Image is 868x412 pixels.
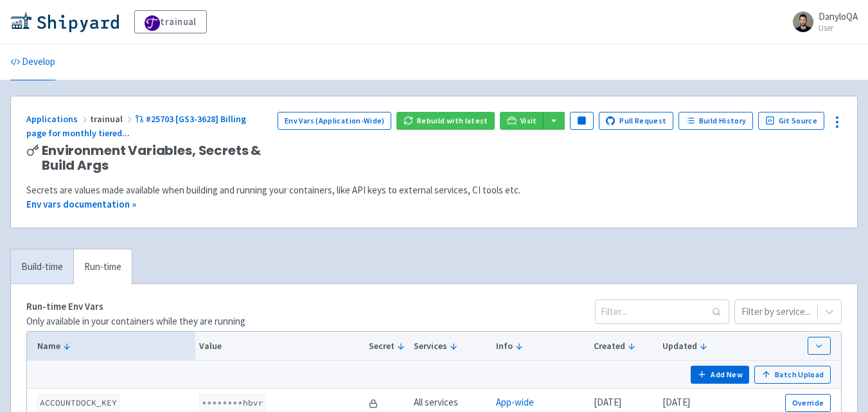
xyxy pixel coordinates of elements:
[278,112,391,130] a: Env Vars (Application-Wide)
[662,396,690,408] time: [DATE]
[758,112,824,130] a: Git Source
[134,10,207,33] a: trainual
[691,366,750,384] button: Add New
[414,339,488,353] button: Services
[26,183,842,198] div: Secrets are values made available when building and running your containers, like API keys to ext...
[26,113,246,139] a: #25703 [GS3-3628] Billing page for monthly tiered...
[10,44,55,80] a: Develop
[73,249,132,285] a: Run-time
[599,112,674,130] a: Pull Request
[570,112,593,130] button: Pause
[785,394,831,412] button: Override
[496,339,586,353] button: Info
[594,339,654,353] button: Created
[369,339,405,353] button: Secret
[396,112,495,130] button: Rebuild with latest
[11,249,73,285] a: Build-time
[500,112,544,130] a: Visit
[195,332,365,361] th: Value
[819,10,858,22] span: DanyloQA
[819,24,858,32] small: User
[26,314,245,329] p: Only available in your containers while they are running
[26,198,136,210] a: Env vars documentation »
[42,143,267,173] span: Environment Variables, Secrets & Build Args
[37,339,191,353] button: Name
[754,366,831,384] button: Batch Upload
[662,339,723,353] button: Updated
[26,300,103,312] strong: Run-time Env Vars
[594,396,621,408] time: [DATE]
[520,116,537,126] span: Visit
[26,113,90,125] a: Applications
[595,300,729,324] input: Filter...
[678,112,753,130] a: Build History
[90,113,135,125] span: trainual
[496,396,534,408] a: App-wide
[10,12,119,32] img: Shipyard logo
[785,12,858,32] a: DanyloQA User
[37,394,120,411] code: ACCOUNTDOCK_KEY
